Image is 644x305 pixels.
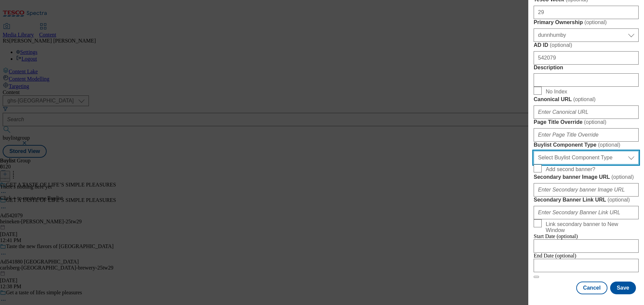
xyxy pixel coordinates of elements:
[534,6,639,19] input: Enter Tesco Week
[607,197,630,203] span: ( optional )
[550,42,572,48] span: ( optional )
[534,183,639,197] input: Enter Secondary banner Image URL
[546,221,636,233] span: Link secondary banner to New Window
[534,19,639,26] label: Primary Ownership
[534,128,639,142] input: Enter Page Title Override
[534,253,576,258] span: End Date (optional)
[534,119,639,126] label: Page Title Override
[534,142,639,148] label: Buylist Component Type
[534,239,639,253] input: Enter Date
[534,206,639,219] input: Enter Secondary Banner Link URL
[534,233,578,239] span: Start Date (optional)
[584,19,607,25] span: ( optional )
[534,42,639,49] label: AD ID
[534,174,639,180] label: Secondary banner Image URL
[534,96,639,103] label: Canonical URL
[573,96,596,102] span: ( optional )
[546,89,567,95] span: No Index
[534,65,639,71] label: Description
[534,259,639,272] input: Enter Date
[598,142,621,148] span: ( optional )
[576,282,607,294] button: Cancel
[534,73,639,87] input: Enter Description
[534,105,639,119] input: Enter Canonical URL
[534,197,639,203] label: Secondary Banner Link URL
[534,51,639,65] input: Enter AD ID
[610,282,636,294] button: Save
[584,119,606,125] span: ( optional )
[611,174,634,180] span: ( optional )
[546,166,595,172] span: Add second banner?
